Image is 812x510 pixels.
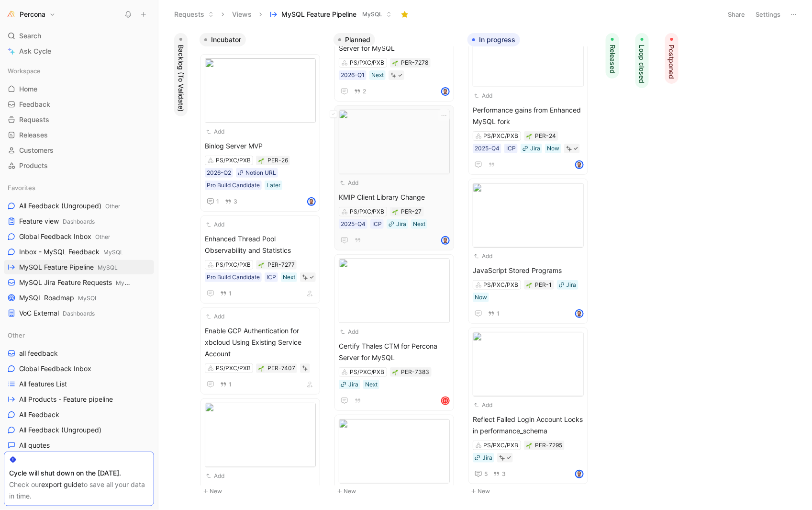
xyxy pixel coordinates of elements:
span: Favorites [8,183,35,193]
button: Settings [752,8,785,21]
img: da7a0cee-98ca-4d5f-ad84-f714081704b4.png [205,403,316,467]
img: 🌱 [526,134,532,139]
button: 1 [218,379,234,390]
a: AddEnhanced Thread Pool Observability and StatisticsPS/PXC/PXBPro Build CandidateICPNext1 [200,215,320,304]
button: 2 [352,86,368,97]
a: All features List [4,377,154,391]
a: All Feedback (Ungrouped) [4,423,154,437]
span: MySQL [98,264,118,271]
span: Dashboards [63,218,95,225]
div: Jira [482,453,492,463]
div: Jira [396,219,406,229]
span: 1 [229,382,232,387]
span: 1 [216,199,219,204]
button: 🌱 [258,157,265,164]
div: ICP [506,144,516,153]
div: Now [475,293,487,302]
div: PER-7383 [401,367,430,377]
span: Postponed [667,45,677,79]
span: Released [608,45,617,74]
a: MySQL Feature PipelineMySQL [4,260,154,274]
a: export guide [41,480,81,488]
a: All Feedback [4,408,154,422]
img: 🌱 [392,209,398,215]
button: 1 [486,308,501,319]
span: Enable GCP Authentication for xbcloud Using Existing Service Account [205,325,316,360]
img: 🌱 [258,158,264,164]
button: 🌱 [526,442,533,449]
div: Notion URL [245,168,276,178]
a: Global Feedback InboxOther [4,229,154,244]
button: Views [228,7,256,22]
img: 🌱 [392,60,398,66]
div: 🌱 [392,59,399,66]
div: Released [602,29,623,502]
button: Add [205,220,226,229]
img: 🌱 [258,366,264,372]
span: 1 [497,311,500,317]
div: Jira [567,280,577,290]
h1: Percona [20,10,45,19]
a: Feature viewDashboards [4,214,154,228]
button: New [200,486,326,497]
div: PS/PXC/PXB [484,280,519,290]
span: VoC External [19,308,95,318]
button: Add [339,178,360,188]
a: Home [4,82,154,96]
a: AddEnable GCP Authentication for xbcloud Using Existing Service AccountPS/PXC/PXB1 [200,307,320,395]
span: JavaScript Stored Programs [473,265,584,276]
a: AddKMIP Client Library ChangePS/PXC/PXB2025-Q4ICPJiraNextavatar [334,105,454,250]
button: 🌱 [258,261,265,268]
img: 🌱 [526,443,532,449]
div: Cycle will shut down on the [DATE]. [9,467,149,479]
img: 🌱 [526,283,532,288]
img: avatar [308,198,315,205]
span: Home [19,84,37,94]
div: Next [283,272,295,282]
a: AddPerformance gains from Enhanced MySQL forkPS/PXC/PXB2025-Q4ICPJiraNowavatar [468,18,588,175]
img: avatar [442,88,449,95]
div: Other [4,328,154,342]
div: Search [4,29,154,43]
span: Search [19,30,41,42]
img: e6566fd7-9a04-4509-9cfd-528cf8b87519.png [339,259,450,323]
a: VoC ExternalDashboards [4,306,154,320]
img: avatar [576,161,583,168]
button: Add [473,251,494,261]
span: Feedback [19,100,50,109]
div: Next [365,380,378,389]
button: 1 [218,288,234,299]
div: Postponed [661,29,682,502]
div: Jira [348,380,358,389]
span: 2 [363,89,366,94]
a: Ask Cycle [4,44,154,58]
span: 3 [234,199,237,204]
span: In progress [479,35,515,45]
button: Released [606,33,619,79]
a: All Products - Feature pipeline [4,392,154,407]
button: PerconaPercona [4,8,58,21]
div: Pro Build Candidate [207,272,260,282]
button: 3 [491,469,508,479]
div: Otherall feedbackGlobal Feedback InboxAll features ListAll Products - Feature pipelineAll Feedbac... [4,328,154,468]
button: In progress [467,33,520,46]
span: MySQL Roadmap [19,293,98,303]
span: Performance gains from Enhanced MySQL fork [473,104,584,127]
span: All Feedback [19,410,59,419]
span: Dashboards [63,310,95,317]
div: H [442,397,449,404]
span: Requests [19,115,49,125]
div: PS/PXC/PXB [350,207,385,216]
img: ac0e8aae-dda1-4ebc-a4cd-af4e2749d8ea.jpg [205,58,316,123]
button: Add [205,471,226,481]
div: PER-26 [267,156,288,165]
span: Customers [19,146,54,155]
div: 🌱 [526,133,533,139]
span: Other [8,330,25,340]
img: ae78dd2b-6624-4971-9b0f-63e89102a08e.png [473,23,584,87]
button: Requests [170,7,218,22]
button: Backlog (To Validate) [174,33,188,116]
a: Customers [4,143,154,158]
span: Loop closed [637,45,647,83]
